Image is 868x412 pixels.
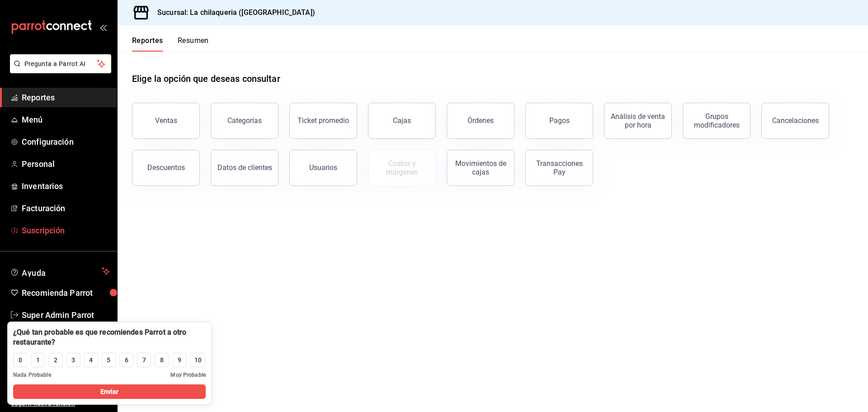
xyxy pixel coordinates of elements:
button: 1 [31,353,45,367]
button: Pregunta a Parrot AI [10,54,111,73]
button: Reportes [132,36,163,52]
div: 5 [107,355,110,365]
button: Descuentos [132,150,200,186]
button: Datos de clientes [211,150,278,186]
button: Pagos [525,103,593,139]
button: 7 [137,353,151,367]
button: 2 [48,353,62,367]
div: ¿Qué tan probable es que recomiendes Parrot a otro restaurante? [13,327,206,347]
div: Grupos modificadores [689,112,745,129]
button: Movimientos de cajas [447,150,514,186]
div: 7 [142,355,146,365]
span: Ayuda [22,266,98,277]
div: 4 [89,355,93,365]
div: Pagos [549,116,570,125]
div: Usuarios [309,163,337,172]
button: Análisis de venta por hora [604,103,672,139]
a: Cajas [368,103,436,139]
button: Contrata inventarios para ver este reporte [368,150,436,186]
div: 0 [19,355,22,365]
span: Nada Probable [13,371,51,379]
button: Grupos modificadores [683,103,750,139]
span: Suscripción [22,224,110,237]
span: Super Admin Parrot [22,309,110,321]
button: 9 [173,353,187,367]
button: Transacciones Pay [525,150,593,186]
button: Cancelaciones [761,103,829,139]
span: Facturación [22,202,110,214]
button: 3 [66,353,80,367]
span: Inventarios [22,180,110,192]
button: 0 [13,353,27,367]
div: 6 [125,355,128,365]
div: 8 [160,355,164,365]
button: Ticket promedio [289,103,357,139]
div: Descuentos [147,163,185,172]
button: 8 [155,353,169,367]
div: Cajas [393,115,411,126]
div: 2 [54,355,57,365]
div: Órdenes [467,116,494,125]
div: Ventas [155,116,177,125]
button: 4 [84,353,98,367]
button: open_drawer_menu [99,24,107,31]
span: Recomienda Parrot [22,287,110,299]
span: Reportes [22,91,110,104]
button: Categorías [211,103,278,139]
div: Cancelaciones [772,116,819,125]
a: Pregunta a Parrot AI [6,66,111,75]
span: Configuración [22,136,110,148]
div: Datos de clientes [217,163,272,172]
div: navigation tabs [132,36,209,52]
span: Menú [22,114,110,126]
div: Movimientos de cajas [453,159,509,176]
span: Enviar [100,387,119,397]
div: 3 [71,355,75,365]
button: 5 [102,353,116,367]
button: Enviar [13,384,206,399]
div: Categorías [227,116,262,125]
span: Muy Probable [170,371,206,379]
button: Resumen [178,36,209,52]
div: 1 [36,355,40,365]
div: 9 [178,355,181,365]
h3: Sucursal: La chilaqueria ([GEOGRAPHIC_DATA]) [150,7,315,18]
button: 6 [119,353,133,367]
button: Ventas [132,103,200,139]
div: Ticket promedio [297,116,349,125]
button: 10 [190,353,206,367]
button: Órdenes [447,103,514,139]
span: Personal [22,158,110,170]
div: Transacciones Pay [531,159,587,176]
div: Análisis de venta por hora [610,112,666,129]
h1: Elige la opción que deseas consultar [132,72,280,85]
div: 10 [194,355,202,365]
div: Costos y márgenes [374,159,430,176]
button: Usuarios [289,150,357,186]
span: Pregunta a Parrot AI [24,59,97,69]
